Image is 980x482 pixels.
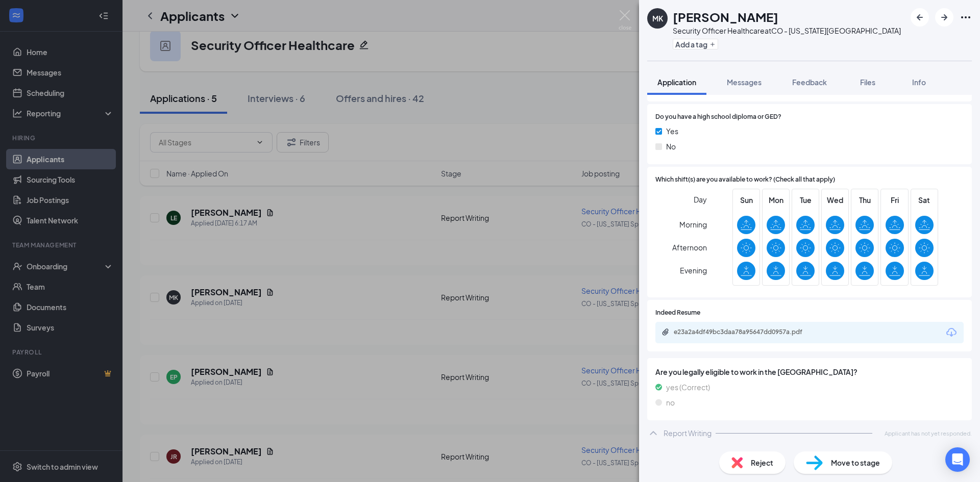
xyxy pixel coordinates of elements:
span: No [666,141,676,152]
span: Do you have a high school diploma or GED? [655,112,781,122]
div: Open Intercom Messenger [945,447,970,472]
svg: Plus [709,41,716,47]
span: Move to stage [831,457,880,468]
span: Which shift(s) are you available to work? (Check all that apply) [655,175,835,185]
span: Afternoon [672,238,707,257]
span: Fri [886,194,904,206]
span: Thu [855,194,874,206]
div: Security Officer Healthcare at CO - [US_STATE][GEOGRAPHIC_DATA] [673,26,901,36]
span: Mon [767,194,785,206]
span: Info [912,78,926,87]
span: Yes [666,125,678,137]
span: Tue [796,194,815,206]
span: Are you legally eligible to work in the [GEOGRAPHIC_DATA]? [655,366,964,377]
button: ArrowRight [935,8,953,27]
svg: ChevronUp [647,427,659,439]
span: Sat [915,194,934,206]
span: Reject [751,457,773,468]
span: Application [657,78,696,87]
svg: ArrowRight [938,11,950,23]
a: Paperclipe23a2a4df49bc3daa78a95647dd0957a.pdf [661,328,827,338]
svg: Paperclip [661,328,670,336]
span: Sun [737,194,755,206]
span: no [666,397,675,408]
span: Evening [680,261,707,280]
span: Morning [679,215,707,234]
button: ArrowLeftNew [911,8,929,27]
span: Files [860,78,875,87]
span: Feedback [792,78,827,87]
svg: ArrowLeftNew [914,11,926,23]
span: Messages [727,78,762,87]
button: PlusAdd a tag [673,39,718,49]
svg: Download [945,326,958,339]
span: Wed [826,194,844,206]
span: yes (Correct) [666,382,710,393]
div: e23a2a4df49bc3daa78a95647dd0957a.pdf [674,328,817,336]
span: Day [694,194,707,205]
h1: [PERSON_NAME] [673,8,778,26]
span: Applicant has not yet responded. [885,429,972,438]
div: Report Writing [664,428,712,438]
div: MK [652,13,663,23]
svg: Ellipses [960,11,972,23]
span: Indeed Resume [655,308,700,318]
